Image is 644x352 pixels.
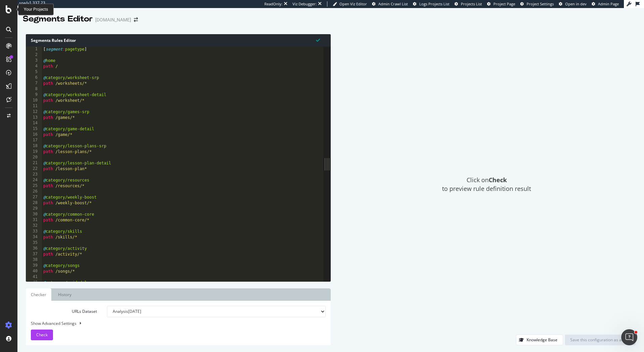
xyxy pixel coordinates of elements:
[565,1,587,6] span: Open in dev
[26,132,42,138] div: 16
[592,1,619,7] a: Admin Page
[26,52,42,58] div: 2
[26,183,42,189] div: 25
[26,212,42,217] div: 30
[26,280,42,286] div: 42
[26,75,42,81] div: 6
[26,306,102,317] label: URLs Dataset
[461,1,482,6] span: Projects List
[413,1,449,7] a: Logs Projects List
[26,166,42,172] div: 22
[26,58,42,64] div: 3
[26,149,42,155] div: 19
[26,246,42,252] div: 36
[26,189,42,195] div: 26
[26,252,42,257] div: 37
[26,34,331,47] div: Segments Rules Editor
[26,64,42,69] div: 4
[26,143,42,149] div: 18
[26,81,42,86] div: 7
[372,1,408,7] a: Admin Crawl List
[26,223,42,229] div: 32
[598,1,619,6] span: Admin Page
[26,92,42,98] div: 9
[570,337,630,343] div: Save this configuration as active
[26,195,42,200] div: 27
[26,240,42,246] div: 35
[333,1,367,7] a: Open Viz Editor
[26,229,42,234] div: 33
[516,335,563,345] button: Knowledge Base
[24,7,48,12] div: Your Projects
[26,321,321,326] div: Show Advanced Settings
[527,1,554,6] span: Project Settings
[26,109,42,115] div: 12
[292,1,317,7] div: Viz Debugger:
[26,155,42,160] div: 20
[419,1,449,6] span: Logs Projects List
[26,200,42,206] div: 28
[36,332,48,338] span: Check
[26,217,42,223] div: 31
[489,176,507,184] strong: Check
[26,138,42,143] div: 17
[23,13,93,25] div: Segments Editor
[26,86,42,92] div: 8
[493,1,515,6] span: Project Page
[26,126,42,132] div: 15
[559,1,587,7] a: Open in dev
[26,269,42,274] div: 40
[264,1,282,7] div: ReadOnly:
[621,329,637,345] iframe: Intercom live chat
[26,47,42,52] div: 1
[487,1,515,7] a: Project Page
[454,1,482,7] a: Projects List
[565,335,636,345] button: Save this configuration as active
[339,1,367,6] span: Open Viz Editor
[26,206,42,212] div: 29
[516,337,563,343] a: Knowledge Base
[53,288,76,301] a: History
[26,160,42,166] div: 21
[26,234,42,240] div: 34
[26,115,42,121] div: 13
[26,69,42,75] div: 5
[26,274,42,280] div: 41
[442,176,531,193] span: Click on to preview rule definition result
[134,17,138,22] div: arrow-right-arrow-left
[316,37,320,43] span: Syntax is valid
[31,330,53,340] button: Check
[26,257,42,263] div: 38
[378,1,408,6] span: Admin Crawl List
[95,16,131,23] div: [DOMAIN_NAME]
[26,178,42,183] div: 24
[527,337,557,343] div: Knowledge Base
[26,98,42,103] div: 10
[26,121,42,126] div: 14
[26,172,42,178] div: 23
[26,288,51,301] a: Checker
[26,103,42,109] div: 11
[26,263,42,269] div: 39
[520,1,554,7] a: Project Settings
